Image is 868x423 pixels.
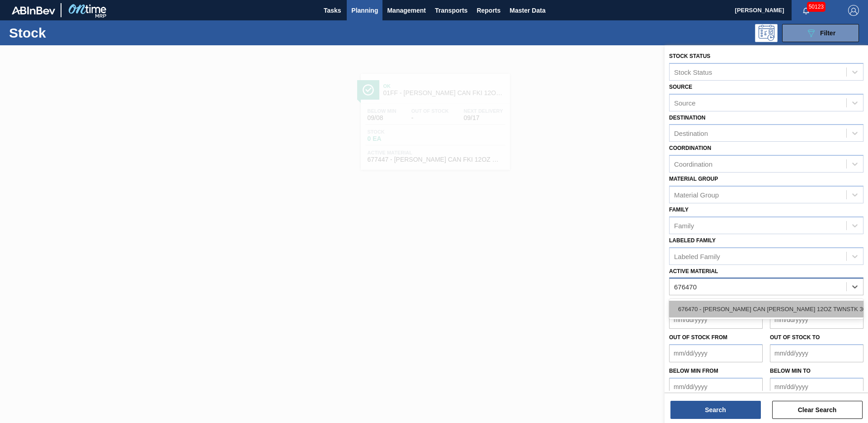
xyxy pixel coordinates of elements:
[669,311,763,329] input: mm/dd/yyyy
[669,53,710,59] label: Stock Status
[782,24,859,42] button: Filter
[674,221,694,229] div: Family
[669,145,711,151] label: Coordination
[669,176,718,182] label: Material Group
[669,344,763,362] input: mm/dd/yyyy
[755,24,778,42] div: Programming: no user selected
[476,5,500,16] span: Reports
[807,2,826,12] span: 50123
[9,28,144,38] h1: Stock
[669,115,705,121] label: Destination
[669,368,718,374] label: Below Min from
[770,311,863,329] input: mm/dd/yyyy
[848,5,859,16] img: Logout
[322,5,342,16] span: Tasks
[792,4,821,17] button: Notifications
[669,207,689,213] label: Family
[820,29,835,37] span: Filter
[674,99,696,106] div: Source
[509,5,545,16] span: Master Data
[674,160,712,168] div: Coordination
[669,84,692,90] label: Source
[435,5,467,16] span: Transports
[770,334,820,341] label: Out of Stock to
[669,378,763,396] input: mm/dd/yyyy
[674,252,720,260] div: Labeled Family
[770,344,863,362] input: mm/dd/yyyy
[669,301,863,317] div: 676470 - [PERSON_NAME] CAN [PERSON_NAME] 12OZ TWNSTK 30/12 CAN 0922
[674,68,712,76] div: Stock Status
[669,237,716,244] label: Labeled Family
[669,334,727,341] label: Out of Stock from
[674,130,708,137] div: Destination
[12,6,55,14] img: TNhmsLtSVTkK8tSr43FrP2fwEKptu5GPRR3wAAAABJRU5ErkJggg==
[669,268,718,274] label: Active Material
[674,191,719,198] div: Material Group
[387,5,426,16] span: Management
[770,368,811,374] label: Below Min to
[770,378,863,396] input: mm/dd/yyyy
[351,5,378,16] span: Planning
